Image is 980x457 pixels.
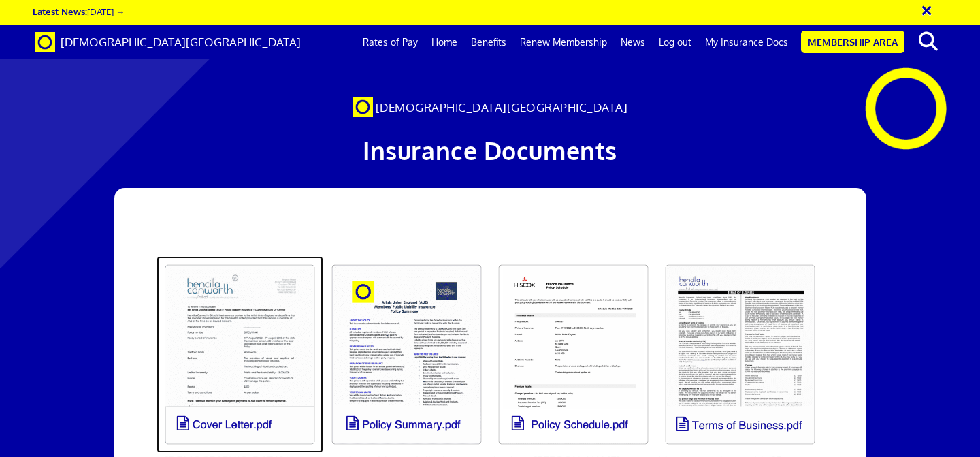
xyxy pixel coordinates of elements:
a: Benefits [464,25,513,59]
a: My Insurance Docs [698,25,795,59]
button: search [907,27,949,56]
a: Rates of Pay [356,25,425,59]
a: Brand [DEMOGRAPHIC_DATA][GEOGRAPHIC_DATA] [24,25,311,59]
a: Home [425,25,464,59]
strong: Latest News: [33,5,87,17]
span: [DEMOGRAPHIC_DATA][GEOGRAPHIC_DATA] [61,35,301,49]
span: [DEMOGRAPHIC_DATA][GEOGRAPHIC_DATA] [376,100,628,114]
span: Insurance Documents [363,135,617,166]
a: News [614,25,652,59]
a: Membership Area [801,31,904,53]
a: Log out [652,25,698,59]
a: Latest News:[DATE] → [33,5,125,17]
a: Renew Membership [513,25,614,59]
